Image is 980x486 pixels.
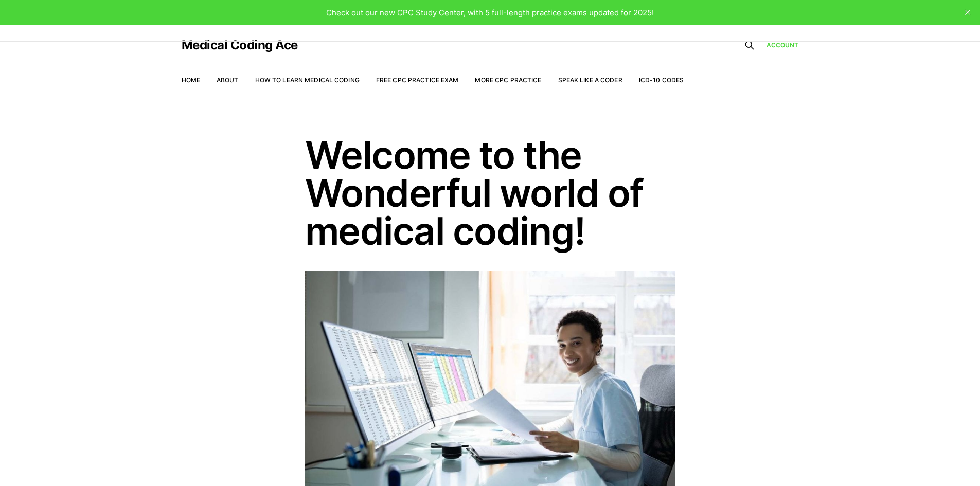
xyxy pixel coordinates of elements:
[217,76,239,84] a: About
[182,76,200,84] a: Home
[305,136,675,250] h1: Welcome to the Wonderful world of medical coding!
[255,76,360,84] a: How to Learn Medical Coding
[376,76,459,84] a: Free CPC Practice Exam
[475,76,541,84] a: More CPC Practice
[926,436,980,486] iframe: portal-trigger
[639,76,684,84] a: ICD-10 Codes
[558,76,622,84] a: Speak Like a Coder
[326,8,654,17] span: Check out our new CPC Study Center, with 5 full-length practice exams updated for 2025!
[182,39,298,51] a: Medical Coding Ace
